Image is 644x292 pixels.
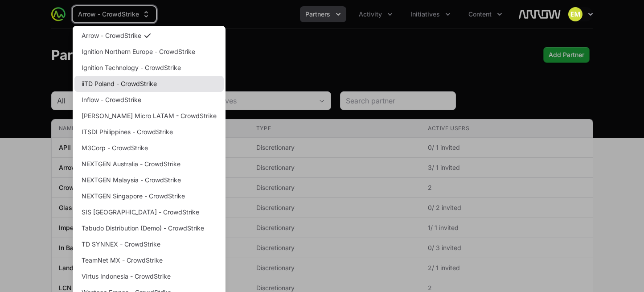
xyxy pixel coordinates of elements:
[74,140,224,156] a: M3Corp - CrowdStrike
[74,204,224,220] a: SIS [GEOGRAPHIC_DATA] - CrowdStrike
[74,60,224,76] a: Ignition Technology - CrowdStrike
[74,172,224,188] a: NEXTGEN Malaysia - CrowdStrike
[313,92,331,110] div: Open
[74,92,224,108] a: Inflow - CrowdStrike
[74,76,224,92] a: iiTD Poland - CrowdStrike
[74,108,224,124] a: [PERSON_NAME] Micro LATAM - CrowdStrike
[74,124,224,140] a: ITSDI Philippines - CrowdStrike
[66,6,508,22] div: Main navigation
[74,44,224,60] a: Ignition Northern Europe - CrowdStrike
[74,28,224,44] a: Arrow - CrowdStrike
[74,220,224,236] a: Tabudo Distribution (Demo) - CrowdStrike
[74,188,224,204] a: NEXTGEN Singapore - CrowdStrike
[74,236,224,252] a: TD SYNNEX - CrowdStrike
[73,6,156,22] div: Supplier switch menu
[74,252,224,268] a: TeamNet MX - CrowdStrike
[568,7,582,21] img: Eric Mingus
[74,268,224,284] a: Virtus Indonesia - CrowdStrike
[74,156,224,172] a: NEXTGEN Australia - CrowdStrike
